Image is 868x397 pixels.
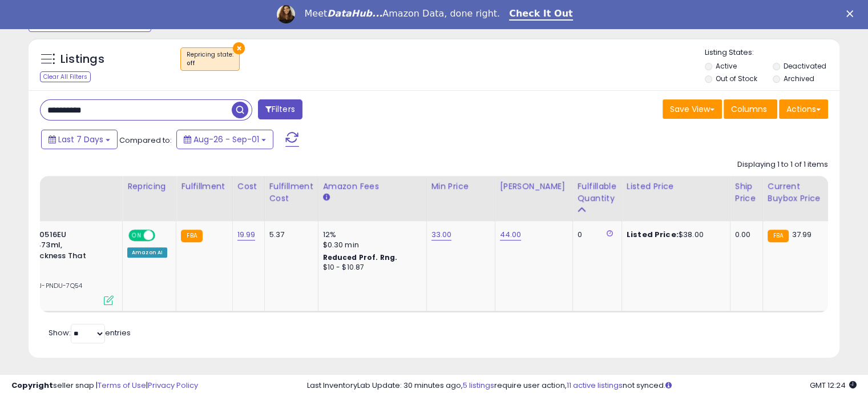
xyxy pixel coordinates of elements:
a: 19.99 [237,229,256,240]
small: FBA [181,230,202,242]
span: 2025-09-10 12:24 GMT [810,380,857,391]
span: 37.99 [792,229,812,240]
label: Active [716,61,737,71]
a: 5 listings [463,380,494,391]
div: Fulfillment Cost [269,181,313,204]
div: Ship Price [735,181,758,204]
div: Last InventoryLab Update: 30 minutes ago, require user action, not synced. [307,380,857,391]
div: Fulfillment [181,181,227,193]
div: off [187,59,233,67]
div: Listed Price [627,181,725,193]
button: Aug-26 - Sep-01 [176,130,273,149]
span: Aug-26 - Sep-01 [193,134,259,145]
div: 0 [578,230,613,240]
img: Profile image for Georgie [277,5,295,23]
div: [PERSON_NAME] [500,181,568,193]
span: Last 7 Days [58,134,103,145]
div: Fulfillable Quantity [578,181,617,204]
label: Archived [783,74,814,83]
label: Out of Stock [716,74,757,83]
small: FBA [768,230,789,242]
button: Columns [724,99,777,119]
span: Show: entries [49,327,131,338]
div: $10 - $10.87 [323,263,418,272]
a: 33.00 [431,229,452,240]
strong: Copyright [11,380,53,391]
span: | SKU: CJ-PNDU-7Q54 [10,281,82,290]
div: Repricing [127,181,171,193]
div: Cost [237,181,260,193]
div: seller snap | | [11,380,198,391]
div: $0.30 min [323,240,418,250]
div: Current Buybox Price [768,181,826,204]
button: Actions [779,99,828,119]
h5: Listings [60,51,104,67]
div: Amazon AI [127,247,167,258]
i: DataHub... [327,8,382,19]
div: Clear All Filters [40,71,91,82]
span: Compared to: [119,135,172,146]
span: Repricing state : [187,50,233,67]
div: 0.00 [735,230,754,240]
label: Deactivated [783,61,826,71]
button: Filters [258,99,302,119]
button: × [233,42,245,54]
p: Listing States: [705,47,839,58]
button: Last 7 Days [41,130,118,149]
div: Displaying 1 to 1 of 1 items [737,159,828,170]
a: Terms of Use [98,380,146,391]
b: Listed Price: [627,229,679,240]
button: Save View [663,99,722,119]
span: OFF [154,230,172,240]
a: Check It Out [509,8,573,21]
a: 11 active listings [567,380,623,391]
div: Amazon Fees [323,181,422,193]
a: 44.00 [500,229,522,240]
span: Columns [731,103,767,115]
small: Amazon Fees. [323,193,330,203]
span: ON [130,230,144,240]
div: 12% [323,230,418,240]
b: Reduced Prof. Rng. [323,252,398,262]
div: Min Price [431,181,490,193]
a: Privacy Policy [148,380,198,391]
div: $38.00 [627,230,721,240]
div: Close [846,10,858,17]
div: 5.37 [269,230,309,240]
div: Meet Amazon Data, done right. [304,8,500,19]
